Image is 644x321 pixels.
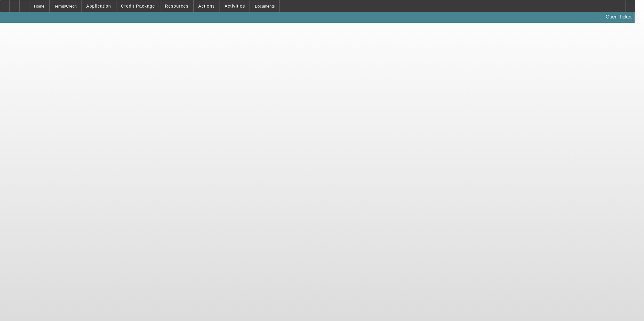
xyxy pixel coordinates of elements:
span: Resources [165,4,189,8]
button: Activities [220,0,250,12]
a: Open Ticket [603,12,634,22]
span: Application [86,4,111,8]
button: Credit Package [116,0,160,12]
button: Resources [160,0,193,12]
span: Activities [225,4,245,8]
button: Application [82,0,116,12]
span: Credit Package [121,4,155,8]
button: Actions [194,0,220,12]
span: Actions [198,4,215,8]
